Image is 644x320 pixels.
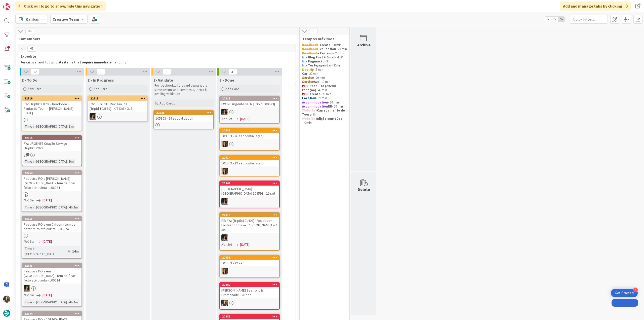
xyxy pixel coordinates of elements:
[88,96,147,101] div: 22918
[22,217,82,232] div: 22751Pesquisa POIs em Clifden - tem de estar feito até quinta - 106024
[220,141,279,147] div: SP
[24,312,82,315] div: 22874
[633,288,638,292] div: 4
[221,109,228,115] img: MS
[302,76,347,80] p: - 20 min
[154,115,213,122] div: 105863 - 29 set Validation
[219,282,280,310] a: 22882[PERSON_NAME] Seafront & Promenade - 26 setIG
[68,204,79,210] div: 4h 8m
[22,263,82,283] div: 22753Pesquisa POIs em [GEOGRAPHIC_DATA] - tem de ficar feito até quinta - 106024
[225,87,242,91] span: Add Card...
[302,84,347,92] p: - 45 min
[302,47,347,51] p: - 20 min
[221,300,228,306] img: IG
[24,136,82,140] div: 22915
[220,101,279,107] div: FW: RB urgente sai hj [TripId:100673]
[314,80,319,84] strong: Aux
[154,111,213,115] div: 22921
[302,117,315,121] strong: Website
[302,117,347,125] p: - 20min
[68,299,79,305] div: 4h 8m
[24,264,82,267] div: 22753
[22,135,82,166] a: 22915FW: URGENTE Criação Serviço [TripID:83969]Time in [GEOGRAPHIC_DATA]:5m
[219,96,280,124] a: 22917FW: RB urgente sai hj [TripId:100673]MSNot Set[DATE]
[220,213,279,217] div: 22913
[22,171,82,191] div: 22754Pesquisa POIs [PERSON_NAME][GEOGRAPHIC_DATA] - tem de ficar feito até quinta - 106024
[156,111,213,115] div: 22921
[302,51,347,55] p: - 25 min
[221,198,228,205] img: MS
[25,28,34,34] span: 105
[22,136,82,151] div: 22915FW: URGENTE Criação Serviço [TripID:83969]
[219,181,280,208] a: 22908[GEOGRAPHIC_DATA] - [GEOGRAPHIC_DATA] 109593 - 26 setMS
[220,282,279,298] div: 22882[PERSON_NAME] Seafront & Promenade - 26 set
[309,28,318,34] span: 0
[302,100,347,104] p: - 30 min
[90,97,147,100] div: 22918
[220,217,279,233] div: RE: FW: [TripID:101408] - Roadbook - Fantastic Tour — [PERSON_NAME]! -24 set
[302,63,347,67] p: - 30min
[22,263,82,268] div: 22753
[22,311,82,316] div: 22874
[22,175,82,191] div: Pesquisa POIs [PERSON_NAME][GEOGRAPHIC_DATA] - tem de ficar feito até quinta - 106024
[615,291,634,296] div: Get Started
[18,36,291,41] span: Camembert
[220,96,279,107] div: 22917FW: RB urgente sai hj [TripId:100673]
[22,96,82,101] div: 22919
[302,96,347,100] p: - 20 min
[228,69,237,75] span: 43
[22,285,82,292] div: MS
[318,51,333,55] strong: - Revision
[219,78,234,83] span: E - Done
[220,181,279,197] div: 22908[GEOGRAPHIC_DATA] - [GEOGRAPHIC_DATA] 109593 - 26 set
[220,198,279,205] div: MS
[220,155,279,160] div: 22914
[220,168,279,174] div: SP
[220,109,279,115] div: MS
[220,314,279,319] div: 22886
[3,3,10,10] img: Visit kanbanzone.com
[219,212,280,251] a: 22913RE: FW: [TripID:101408] - Roadbook - Fantastic Tour — [PERSON_NAME]! -24 setMSNot Set[DATE]
[302,84,308,88] strong: POI
[88,78,114,83] span: E - In Progress
[302,36,343,41] span: Tempos máximos
[153,78,173,83] span: E- Validate
[27,46,36,52] span: 67
[43,198,52,203] span: [DATE]
[318,47,336,51] strong: - Validation
[302,76,314,80] strong: Service
[220,260,279,266] div: 105863 - 29 set
[302,59,306,63] strong: NL
[222,315,279,318] div: 22886
[22,96,82,131] a: 22919FW: [TripID:96870] - Roadbook - Fantastic Tour — [PERSON_NAME]! - [DATE]Time in [GEOGRAPHIC_...
[24,246,66,257] div: Time in [GEOGRAPHIC_DATA]
[220,96,279,101] div: 22917
[221,141,228,147] img: SP
[22,216,82,259] a: 22751Pesquisa POIs em Clifden - tem de estar feito até quinta - 106024Not Set[DATE]Time in [GEOGR...
[222,283,279,287] div: 22882
[154,111,213,122] div: 22921105863 - 29 set Validation
[302,72,307,76] strong: Car
[90,113,96,120] img: MS
[219,128,280,151] a: 22881109593 - 26 set continuaçãoSP
[221,168,228,174] img: SP
[31,69,39,75] span: 22
[68,159,75,164] div: 5m
[68,124,75,129] div: 3m
[154,84,213,96] p: For roadbooks, if the card owner is the same person who comments, then it is pending validation
[302,84,337,92] strong: - Pesquisa (exclui redação)
[302,109,347,117] p: - - 6h
[20,60,128,64] strong: For critical and top priority items that require immediate handling.
[3,296,10,303] img: IG
[22,217,82,221] div: 22751
[67,204,68,210] span: :
[302,117,343,125] strong: Edição conteúdo -
[22,268,82,283] div: Pesquisa POIs em [GEOGRAPHIC_DATA] - tem de ficar feito até quinta - 106024
[22,221,82,232] div: Pesquisa POIs em Clifden - tem de estar feito até quinta - 106024
[302,59,347,63] p: - 3 h
[220,234,279,241] div: MS
[220,255,279,266] div: 22853105863 - 29 set
[67,159,68,164] span: :
[221,234,228,241] img: MS
[220,128,279,133] div: 22881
